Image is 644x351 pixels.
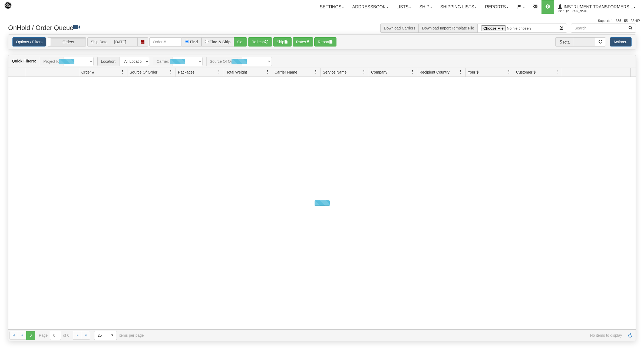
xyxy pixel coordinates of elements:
a: Lists [392,0,415,14]
span: select [108,331,117,340]
span: Ship Date [87,37,111,47]
div: grid toolbar [8,55,636,68]
img: logo3047.jpg [4,1,32,15]
button: Refresh [248,37,272,47]
a: Recipient Country filter column settings [456,67,465,77]
span: Service Name [323,69,347,75]
button: Ship [273,37,292,47]
iframe: chat widget [632,148,643,203]
a: Company filter column settings [408,67,417,77]
label: Quick Filters: [12,58,36,64]
a: Refresh [626,331,635,340]
a: Service Name filter column settings [359,67,369,77]
span: Total Weight [226,69,247,75]
button: Report [314,37,336,47]
input: Order # [149,37,182,47]
button: Actions [610,37,632,47]
a: Order # filter column settings [118,67,127,77]
span: Your $ [468,69,478,75]
span: Recipient Country [420,69,450,75]
a: Packages filter column settings [214,67,224,77]
button: Search [625,24,636,33]
div: Support: 1 - 855 - 55 - 2SHIP [4,19,640,23]
label: Orders [47,38,86,46]
span: 3047 / [PERSON_NAME] [558,8,599,14]
a: Settings [316,0,348,14]
a: Customer $ filter column settings [553,67,562,77]
span: items per page [94,331,144,340]
input: Search [571,24,625,33]
span: Total [555,37,574,47]
span: Instrument Transformers,L [562,5,633,9]
a: Source Of Order filter column settings [166,67,176,77]
button: Go! [234,37,247,47]
a: Total Weight filter column settings [263,67,272,77]
h3: OnHold / Order Queue [8,24,318,31]
a: Your $ filter column settings [504,67,514,77]
label: Find [190,40,198,44]
span: Customer $ [516,69,536,75]
a: Download Carriers [384,26,415,30]
a: Carrier Name filter column settings [311,67,321,77]
span: No items to display [151,333,622,337]
span: Page 0 [26,331,35,340]
a: Options / Filters [12,37,46,47]
span: Page sizes drop down [94,331,117,340]
span: Carrier Name [275,69,297,75]
span: Page of 0 [39,331,70,340]
span: Packages [178,69,194,75]
span: Company [371,69,387,75]
input: Import [478,24,556,33]
span: Location: [97,57,120,66]
span: 25 [98,333,105,338]
a: Ship [415,0,436,14]
a: Reports [481,0,513,14]
label: Find & Ship [210,40,231,44]
a: Instrument Transformers,L 3047 / [PERSON_NAME] [554,0,640,14]
a: Addressbook [348,0,392,14]
span: Source Of Order [130,69,157,75]
span: Order # [81,69,94,75]
a: Download Import Template File [422,26,474,30]
button: Rates [293,37,313,47]
a: Shipping lists [436,0,481,14]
